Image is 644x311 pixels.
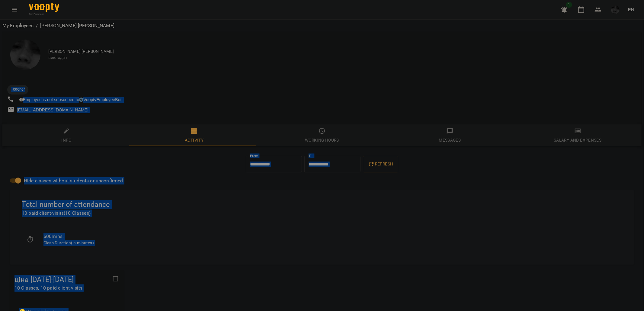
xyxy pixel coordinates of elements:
[7,87,28,92] span: Teacher
[368,160,393,168] span: Refresh
[18,96,124,104] div: Employee is not subscribed to !
[363,156,398,173] button: Refresh
[566,2,572,8] span: 1
[628,6,634,13] span: EN
[626,4,637,15] button: EN
[305,136,339,144] div: Working hours
[439,136,461,144] div: Messages
[611,5,620,14] img: c21352688f5787f21f3ea42016bcdd1d.jpg
[79,97,121,102] a: VooptyEmployeeBot
[14,275,109,284] span: ціна [DATE]-[DATE]
[22,200,622,209] span: Total number of attendance
[17,107,88,112] a: [EMAIL_ADDRESS][DOMAIN_NAME]
[40,22,114,29] p: [PERSON_NAME] [PERSON_NAME]
[29,12,59,16] span: For Business
[29,3,59,12] img: Voopty Logo
[22,210,622,217] span: 10 paid client-visits ( 10 Classes )
[48,55,637,61] span: викладач
[36,22,38,29] li: /
[2,22,642,29] nav: breadcrumb
[48,49,637,55] span: [PERSON_NAME] [PERSON_NAME]
[7,2,22,17] button: Menu
[554,136,601,144] div: Salary and Expenses
[43,233,617,240] p: 600 mins.
[14,284,109,292] p: 10 Classes , 10 paid client-visits
[2,23,34,28] a: My Employees
[24,177,123,184] span: Hide classes without students or unconfirmed
[43,240,617,246] p: Class Duration(in minutes)
[185,136,203,144] div: Activity
[10,40,40,70] img: Дедюхов Євгеній Миколайович
[61,136,71,144] div: Info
